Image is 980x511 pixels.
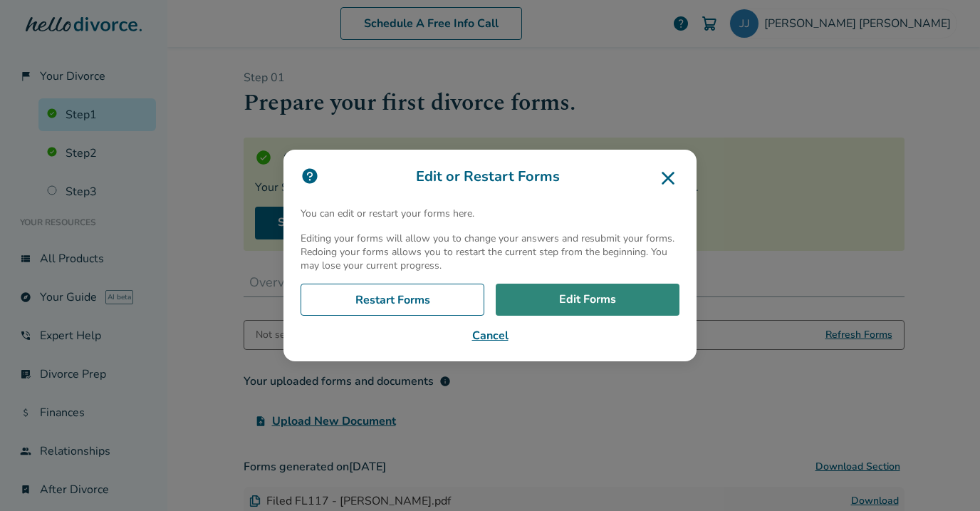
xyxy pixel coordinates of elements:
[301,167,679,190] h3: Edit or Restart Forms
[301,167,319,185] img: icon
[301,207,679,220] p: You can edit or restart your forms here.
[496,284,679,316] a: Edit Forms
[301,327,679,344] button: Cancel
[661,23,980,511] iframe: Chat Widget
[301,284,484,316] a: Restart Forms
[301,232,679,272] p: Editing your forms will allow you to change your answers and resubmit your forms. Redoing your fo...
